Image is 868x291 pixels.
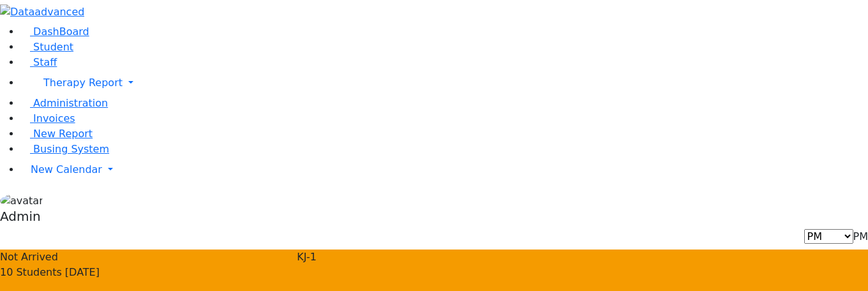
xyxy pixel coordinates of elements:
[33,97,108,109] span: Administration
[20,143,109,155] a: Busing System
[33,143,109,155] span: Busing System
[853,230,868,243] span: PM
[20,97,108,109] a: Administration
[33,56,57,68] span: Staff
[43,77,123,89] span: Therapy Report
[31,163,102,175] span: New Calendar
[20,41,73,53] a: Student
[297,250,868,265] p: KJ-1
[33,41,73,53] span: Student
[20,112,75,124] a: Invoices
[20,56,57,68] a: Staff
[20,128,93,140] a: New Report
[33,128,93,140] span: New Report
[20,157,868,183] a: New Calendar
[33,26,89,38] span: DashBoard
[20,70,868,96] a: Therapy Report
[33,112,75,124] span: Invoices
[20,26,89,38] a: DashBoard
